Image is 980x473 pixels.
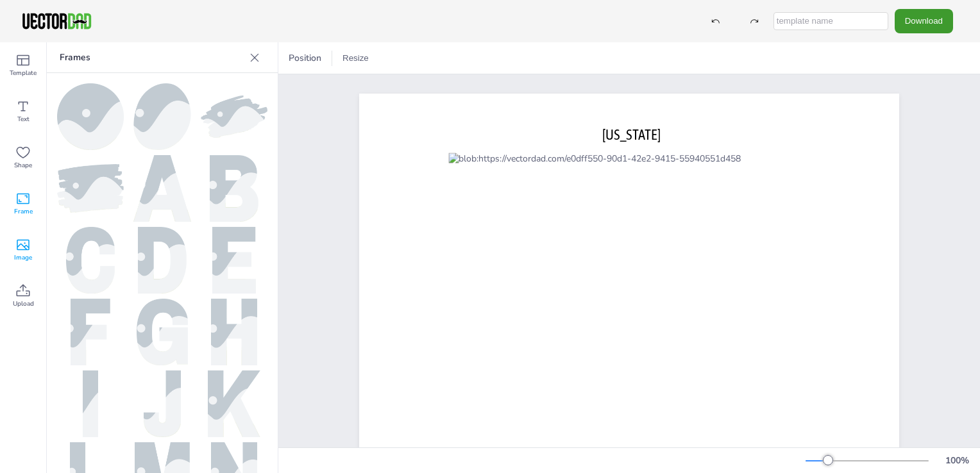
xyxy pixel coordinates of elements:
[144,370,182,437] img: J.png
[895,9,953,33] button: Download
[14,160,32,170] span: Shape
[212,227,256,294] img: E.png
[286,52,324,64] span: Position
[773,12,888,30] input: template name
[17,114,30,124] span: Text
[10,68,37,78] span: Template
[14,206,33,217] span: Frame
[71,299,110,365] img: F.png
[14,253,32,263] span: Image
[13,299,34,309] span: Upload
[337,48,374,69] button: Resize
[138,227,186,294] img: D.png
[60,42,244,73] p: Frames
[83,370,98,437] img: I.png
[210,155,258,222] img: B.png
[57,164,124,213] img: frame2.png
[133,155,191,222] img: A.png
[201,95,267,138] img: frame1.png
[942,454,972,467] div: 100 %
[57,83,124,150] img: circle.png
[211,299,257,365] img: H.png
[66,227,115,294] img: C.png
[21,12,93,31] img: VectorDad-1.png
[137,299,188,365] img: G.png
[602,126,661,143] span: [US_STATE]
[208,370,260,437] img: K.png
[133,83,190,150] img: oval.png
